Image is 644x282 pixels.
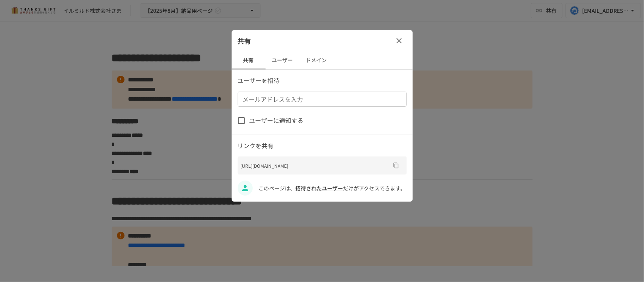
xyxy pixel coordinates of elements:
p: [URL][DOMAIN_NAME] [241,162,390,169]
button: ドメイン [300,51,334,69]
button: ユーザー [266,51,300,69]
button: URLをコピー [390,159,402,172]
div: 共有 [232,30,413,51]
p: ユーザーを招待 [238,76,407,86]
a: 招待されたユーザー [296,184,343,192]
p: リンクを共有 [238,141,407,151]
button: 共有 [232,51,266,69]
p: このページは、 だけがアクセスできます。 [259,184,407,192]
span: ユーザーに通知する [249,116,304,126]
